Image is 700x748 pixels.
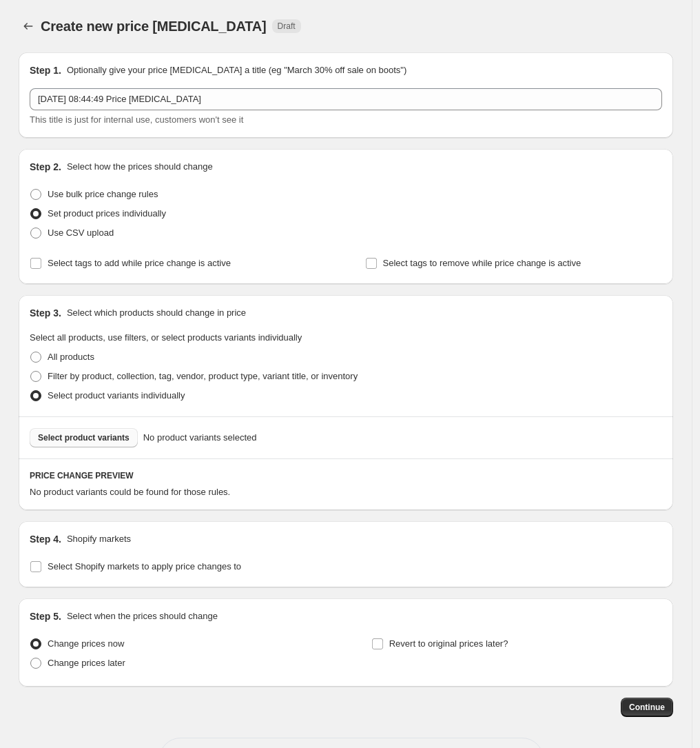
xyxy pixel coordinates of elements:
[629,702,665,713] span: Continue
[383,258,581,268] span: Select tags to remove while price change is active
[48,258,231,268] span: Select tags to add while price change is active
[67,63,406,77] p: Optionally give your price [MEDICAL_DATA] a title (eg "March 30% off sale on boots")
[30,470,662,481] h6: PRICE CHANGE PREVIEW
[30,88,662,110] input: 30% off holiday sale
[143,431,257,445] span: No product variants selected
[30,114,243,125] span: This title is just for internal use, customers won't see it
[67,532,131,546] p: Shopify markets
[278,21,296,32] span: Draft
[67,306,246,320] p: Select which products should change in price
[30,63,61,77] h2: Step 1.
[30,487,230,497] span: No product variants could be found for those rules.
[30,332,302,343] span: Select all products, use filters, or select products variants individually
[41,19,267,34] span: Create new price [MEDICAL_DATA]
[48,189,158,199] span: Use bulk price change rules
[48,208,166,219] span: Set product prices individually
[30,160,61,174] h2: Step 2.
[621,698,673,717] button: Continue
[30,532,61,546] h2: Step 4.
[48,228,114,238] span: Use CSV upload
[67,609,218,623] p: Select when the prices should change
[38,432,130,443] span: Select product variants
[30,306,61,320] h2: Step 3.
[48,352,94,362] span: All products
[389,638,508,649] span: Revert to original prices later?
[30,428,138,447] button: Select product variants
[19,17,38,36] button: Price change jobs
[48,371,358,381] span: Filter by product, collection, tag, vendor, product type, variant title, or inventory
[48,658,125,668] span: Change prices later
[48,390,185,401] span: Select product variants individually
[30,609,61,623] h2: Step 5.
[48,638,124,649] span: Change prices now
[67,160,213,174] p: Select how the prices should change
[48,561,241,572] span: Select Shopify markets to apply price changes to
